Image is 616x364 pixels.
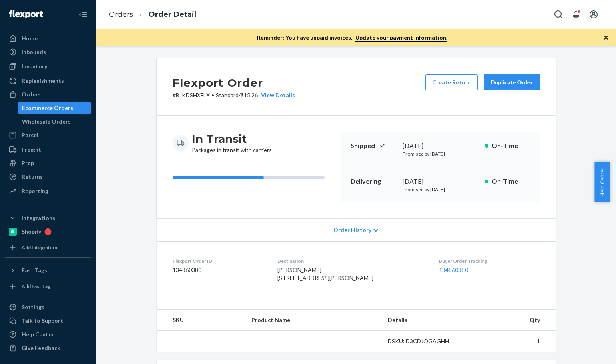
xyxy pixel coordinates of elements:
[9,10,43,18] img: Flexport logo
[5,60,91,73] a: Inventory
[5,301,91,314] a: Settings
[594,162,610,202] button: Help Center
[469,310,556,331] th: Qty
[5,143,91,156] a: Freight
[5,88,91,101] a: Orders
[484,74,540,90] button: Duplicate Order
[216,92,239,98] span: Standard
[22,317,63,325] div: Talk to Support
[257,34,447,42] p: Reminder: You have unpaid invoices.
[22,159,34,167] div: Prep
[381,310,470,331] th: Details
[586,6,602,22] button: Open account menu
[75,6,91,22] button: Close Navigation
[333,226,371,234] span: Order History
[5,212,91,224] button: Integrations
[277,258,426,264] dt: Destination
[388,337,463,345] div: DSKU: D3CDJQGAGHH
[403,141,478,150] div: [DATE]
[5,328,91,341] a: Help Center
[469,331,556,352] td: 1
[22,283,50,290] div: Add Fast Tag
[492,141,530,150] p: On-Time
[22,303,44,311] div: Settings
[22,62,47,70] div: Inventory
[5,241,91,254] a: Add Integration
[491,78,533,86] div: Duplicate Order
[403,186,478,193] p: Promised by [DATE]
[351,177,396,186] p: Delivering
[22,214,55,222] div: Integrations
[22,173,43,181] div: Returns
[22,48,46,56] div: Inbounds
[351,141,396,150] p: Shipped
[5,280,91,293] a: Add Fast Tag
[22,90,41,98] div: Orders
[5,170,91,183] a: Returns
[258,91,295,99] button: View Details
[403,150,478,157] p: Promised by [DATE]
[5,46,91,58] a: Inbounds
[5,129,91,142] a: Parcel
[5,225,91,238] a: Shopify
[102,3,203,26] ol: breadcrumbs
[22,266,47,274] div: Fast Tags
[22,146,41,154] div: Freight
[5,185,91,198] a: Reporting
[5,32,91,45] a: Home
[22,34,38,42] div: Home
[5,314,91,327] a: Talk to Support
[492,177,530,186] p: On-Time
[18,102,92,114] a: Ecommerce Orders
[22,330,54,338] div: Help Center
[5,264,91,277] button: Fast Tags
[277,266,373,281] span: [PERSON_NAME] [STREET_ADDRESS][PERSON_NAME]
[148,10,196,19] a: Order Detail
[109,10,133,19] a: Orders
[22,244,57,251] div: Add Integration
[157,310,245,331] th: SKU
[192,132,272,146] h3: In Transit
[22,344,60,352] div: Give Feedback
[439,258,540,264] dt: Buyer Order Tracking
[22,131,38,139] div: Parcel
[425,74,478,90] button: Create Return
[403,177,478,186] div: [DATE]
[550,6,566,22] button: Open Search Box
[5,342,91,354] button: Give Feedback
[5,157,91,170] a: Prep
[22,187,48,195] div: Reporting
[173,266,265,274] dd: 134860380
[22,77,64,85] div: Replenishments
[245,310,381,331] th: Product Name
[18,115,92,128] a: Wholesale Orders
[22,118,71,126] div: Wholesale Orders
[173,258,265,264] dt: Flexport Order ID
[355,34,447,42] a: Update your payment information.
[568,6,584,22] button: Open notifications
[439,266,468,273] a: 134860380
[22,228,41,236] div: Shopify
[173,74,295,91] h2: Flexport Order
[211,92,214,98] span: •
[22,104,73,112] div: Ecommerce Orders
[173,91,295,99] p: # BJKDSHXFLX / $15.26
[192,132,272,154] div: Packages in transit with carriers
[5,74,91,87] a: Replenishments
